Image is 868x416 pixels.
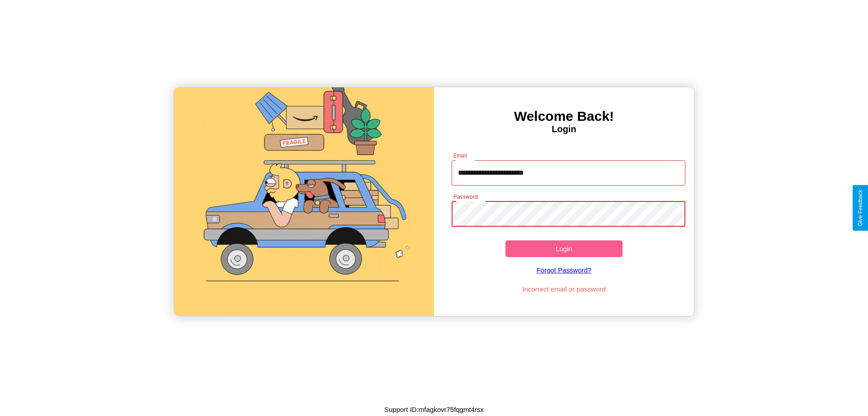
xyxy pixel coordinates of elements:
[434,124,694,134] h4: Login
[453,193,477,201] label: Password
[857,190,863,226] div: Give Feedback
[505,240,623,257] button: Login
[174,87,434,316] img: gif
[447,283,681,295] p: Incorrect email or password
[434,109,694,124] h3: Welcome Back!
[447,257,681,283] a: Forgot Password?
[453,152,467,159] label: Email
[384,403,484,416] p: Support ID: mfagkovr75fqgmt4rsx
